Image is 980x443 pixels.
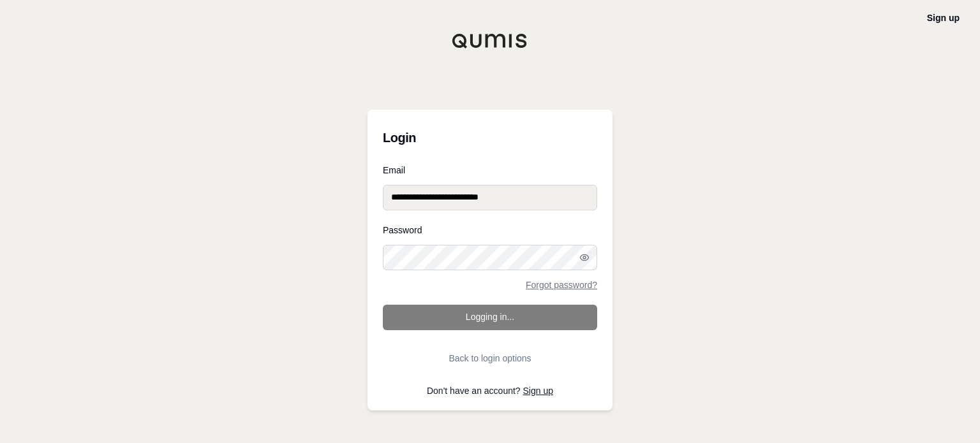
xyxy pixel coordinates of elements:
[526,280,597,289] a: Forgot password?
[383,166,597,175] label: Email
[383,345,597,371] button: Back to login options
[927,13,960,23] a: Sign up
[452,33,528,48] img: Qumis
[383,125,597,150] h3: Login
[383,386,597,395] p: Don't have an account?
[383,226,597,235] label: Password
[523,386,553,396] a: Sign up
